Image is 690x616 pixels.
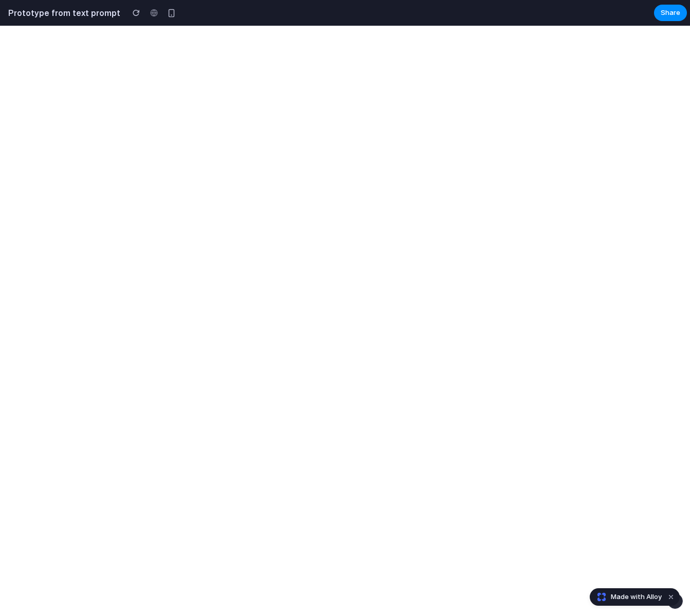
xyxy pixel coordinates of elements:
span: Made with Alloy [611,592,662,602]
button: Dismiss watermark [665,591,677,603]
span: Share [661,8,680,18]
a: Made with Alloy [590,592,663,602]
h2: Prototype from text prompt [4,7,120,19]
button: Share [654,5,687,21]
